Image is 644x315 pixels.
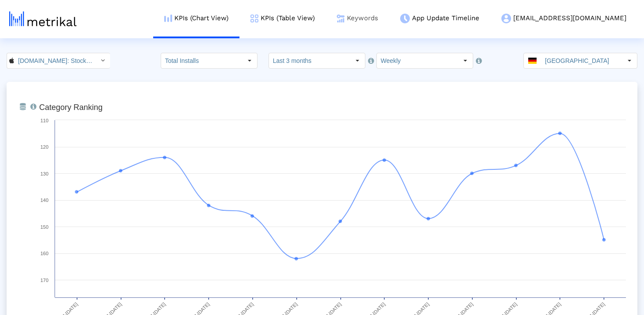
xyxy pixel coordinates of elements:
[501,14,511,23] img: my-account-menu-icon.png
[40,251,48,256] text: 160
[40,278,48,283] text: 170
[39,103,103,112] tspan: Category Ranking
[400,14,410,23] img: app-update-menu-icon.png
[95,53,110,68] div: Select
[40,118,48,123] text: 110
[622,53,637,68] div: Select
[40,198,48,203] text: 140
[242,53,257,68] div: Select
[337,15,345,22] img: keywords.png
[9,11,77,26] img: metrical-logo-light.png
[164,15,172,22] img: kpi-chart-menu-icon.png
[40,144,48,150] text: 120
[40,224,48,230] text: 150
[458,53,473,68] div: Select
[250,15,258,22] img: kpi-table-menu-icon.png
[350,53,365,68] div: Select
[40,171,48,176] text: 130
